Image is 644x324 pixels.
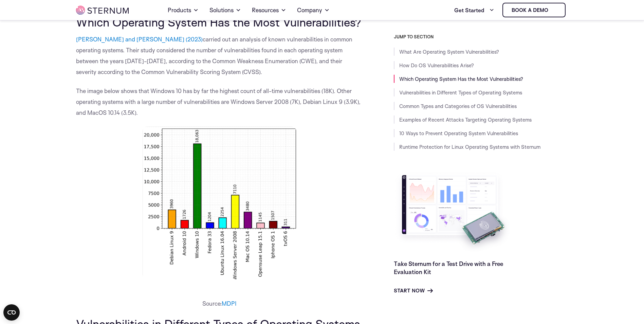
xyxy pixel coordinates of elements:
span: Source: [202,300,222,307]
h3: JUMP TO SECTION [394,34,568,39]
a: Resources [252,1,286,20]
a: Start Now [394,287,433,295]
a: Examples of Recent Attacks Targeting Operating Systems [399,116,532,123]
a: Vulnerabilities in Different Types of Operating Systems [399,89,522,96]
a: MDPI [222,300,237,307]
img: sternum iot [551,7,556,13]
a: Runtime Protection for Linux Operating Systems with Sternum [399,144,540,150]
a: Book a demo [502,3,566,17]
a: What Are Operating System Vulnerabilities? [399,49,499,55]
a: 10 Ways to Prevent Operating System Vulnerabilities [399,130,518,137]
a: How Do OS Vulnerabilities Arise? [399,62,474,69]
img: sternum iot [76,6,129,15]
a: Which Operating System Has the Most Vulnerabilities? [399,76,523,82]
a: Solutions [209,1,241,20]
img: Take Sternum for a Test Drive with a Free Evaluation Kit [394,170,513,254]
a: Take Sternum for a Test Drive with a Free Evaluation Kit [394,260,503,275]
a: [PERSON_NAME] and [PERSON_NAME] (2023) [76,36,203,43]
a: Common Types and Categories of OS Vulnerabilities [399,103,517,109]
a: Get Started [454,3,494,17]
span: Which Operating System Has the Most Vulnerabilities? [76,15,361,29]
button: Open CMP widget [3,304,20,321]
a: Products [168,1,199,20]
span: The image below shows that Windows 10 has by far the highest count of all-time vulnerabilities (1... [76,87,361,116]
a: Company [297,1,330,20]
span: carried out an analysis of known vulnerabilities in common operating systems. Their study conside... [76,36,352,75]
